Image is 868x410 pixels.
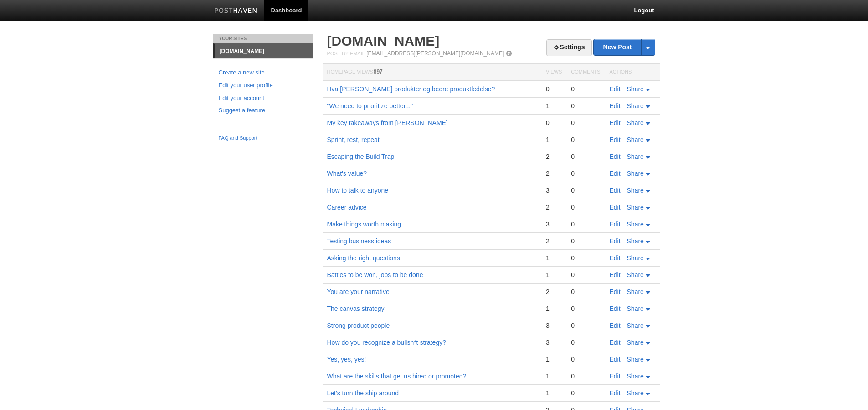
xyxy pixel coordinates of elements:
span: Share [627,85,644,93]
a: Edit [610,356,621,363]
div: 3 [546,321,562,330]
a: Sprint, rest, repeat [327,136,380,143]
span: Share [627,187,644,194]
div: 0 [571,288,600,296]
a: Edit [610,170,621,177]
a: Edit your user profile [219,81,308,90]
div: 1 [546,254,562,262]
a: Escaping the Build Trap [327,153,395,160]
div: 1 [546,372,562,380]
div: 1 [546,271,562,279]
div: 0 [571,321,600,330]
img: Posthaven-bar [214,8,257,15]
span: Share [627,102,644,110]
a: Edit [610,153,621,160]
span: Post by Email [327,51,365,56]
div: 0 [571,271,600,279]
a: Asking the right questions [327,254,400,262]
a: Edit [610,204,621,211]
div: 0 [571,237,600,245]
span: Share [627,356,644,363]
a: Edit [610,237,621,245]
span: Share [627,389,644,397]
a: How to talk to anyone [327,187,389,194]
span: Share [627,119,644,126]
div: 0 [571,372,600,380]
a: Let's turn the ship around [327,389,399,397]
div: 1 [546,389,562,397]
span: 897 [374,68,383,75]
th: Comments [566,64,605,81]
span: Share [627,204,644,211]
a: Edit your account [219,94,308,103]
span: Share [627,288,644,295]
div: 0 [571,186,600,194]
a: [EMAIL_ADDRESS][PERSON_NAME][DOMAIN_NAME] [366,50,504,57]
div: 1 [546,136,562,144]
span: Share [627,153,644,160]
th: Homepage Views [323,64,541,81]
a: Edit [610,339,621,346]
div: 0 [571,305,600,313]
a: Suggest a feature [219,106,308,116]
div: 0 [571,102,600,110]
div: 0 [571,338,600,347]
th: Actions [605,64,660,81]
a: Edit [610,373,621,380]
a: Edit [610,119,621,126]
span: Share [627,237,644,245]
a: Make things worth making [327,221,401,228]
div: 3 [546,338,562,347]
a: Edit [610,305,621,312]
a: Create a new site [219,68,308,78]
div: 3 [546,220,562,228]
a: Strong product people [327,322,390,329]
span: Share [627,136,644,143]
a: FAQ and Support [219,134,308,142]
div: 0 [571,152,600,161]
a: You are your narrative [327,288,390,295]
div: 2 [546,237,562,245]
a: How do you recognize a bullsh*t strategy? [327,339,446,346]
a: Yes, yes, yes! [327,356,366,363]
a: What are the skills that get us hired or promoted? [327,373,467,380]
a: Edit [610,85,621,93]
div: 2 [546,152,562,161]
div: 0 [546,119,562,127]
a: Battles to be won, jobs to be done [327,271,423,279]
span: Share [627,221,644,228]
a: Edit [610,136,621,143]
a: Edit [610,102,621,110]
div: 0 [571,220,600,228]
span: Share [627,170,644,177]
a: Testing business ideas [327,237,391,245]
span: Share [627,339,644,346]
a: Hva [PERSON_NAME] produkter og bedre produktledelse? [327,85,495,93]
div: 2 [546,288,562,296]
div: 0 [571,85,600,93]
a: Edit [610,288,621,295]
div: 3 [546,186,562,194]
a: Edit [610,322,621,329]
div: 2 [546,169,562,178]
div: 2 [546,203,562,211]
div: 0 [571,254,600,262]
a: Edit [610,389,621,397]
th: Views [541,64,566,81]
a: New Post [594,39,654,55]
li: Your Sites [213,34,313,43]
a: Career advice [327,204,367,211]
div: 0 [546,85,562,93]
div: 0 [571,203,600,211]
a: [DOMAIN_NAME] [327,33,440,48]
a: [DOMAIN_NAME] [215,44,313,58]
a: What's value? [327,170,367,177]
a: Edit [610,254,621,262]
a: My key takeaways from [PERSON_NAME] [327,119,448,126]
span: Share [627,305,644,312]
a: "We need to prioritize better..." [327,102,413,110]
div: 1 [546,102,562,110]
span: Share [627,254,644,262]
a: The canvas strategy [327,305,385,312]
div: 1 [546,305,562,313]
